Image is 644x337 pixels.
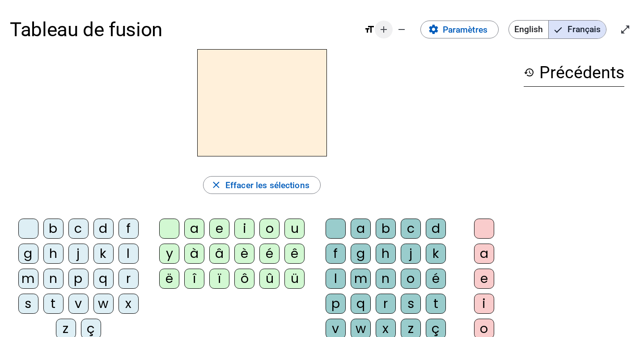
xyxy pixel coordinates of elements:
div: p [326,294,346,314]
div: ï [209,269,229,289]
div: d [426,219,446,239]
div: i [234,219,254,239]
div: g [351,244,371,264]
div: k [426,244,446,264]
div: q [351,294,371,314]
div: é [259,244,280,264]
h3: Précédents [524,59,624,87]
div: a [184,219,204,239]
div: è [234,244,254,264]
div: h [43,244,64,264]
div: d [93,219,114,239]
mat-icon: settings [428,24,439,35]
div: m [351,269,371,289]
div: i [474,294,494,314]
button: Effacer les sélections [203,176,321,194]
div: e [209,219,229,239]
div: r [119,269,139,289]
div: à [184,244,204,264]
div: ê [284,244,305,264]
span: Effacer les sélections [225,178,309,193]
div: n [43,269,64,289]
div: a [474,244,494,264]
div: b [376,219,396,239]
div: q [93,269,114,289]
div: c [68,219,89,239]
div: v [68,294,89,314]
div: o [401,269,421,289]
div: r [376,294,396,314]
button: Diminuer la taille de la police [393,21,411,38]
h1: Tableau de fusion [10,10,354,49]
button: Augmenter la taille de la police [375,21,393,38]
div: p [68,269,89,289]
div: l [326,269,346,289]
span: Français [549,21,606,38]
div: a [351,219,371,239]
div: j [401,244,421,264]
div: x [119,294,139,314]
mat-icon: history [524,67,534,78]
div: t [426,294,446,314]
div: j [68,244,89,264]
div: ü [284,269,305,289]
div: ô [234,269,254,289]
div: t [43,294,64,314]
div: g [18,244,38,264]
div: é [426,269,446,289]
mat-icon: format_size [364,24,375,35]
mat-icon: close [211,180,222,191]
mat-button-toggle-group: Language selection [508,20,606,39]
div: e [474,269,494,289]
button: Entrer en plein écran [616,21,634,38]
div: û [259,269,280,289]
div: ë [159,269,179,289]
mat-icon: open_in_full [620,24,631,35]
span: English [509,21,548,38]
div: b [43,219,64,239]
div: c [401,219,421,239]
mat-icon: remove [396,24,407,35]
div: s [401,294,421,314]
div: â [209,244,229,264]
div: n [376,269,396,289]
div: î [184,269,204,289]
div: f [119,219,139,239]
div: f [326,244,346,264]
div: o [259,219,280,239]
div: k [93,244,114,264]
div: s [18,294,38,314]
span: Paramètres [443,22,487,37]
div: u [284,219,305,239]
div: m [18,269,38,289]
div: y [159,244,179,264]
div: w [93,294,114,314]
div: h [376,244,396,264]
mat-icon: add [378,24,389,35]
div: l [119,244,139,264]
button: Paramètres [420,21,499,38]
